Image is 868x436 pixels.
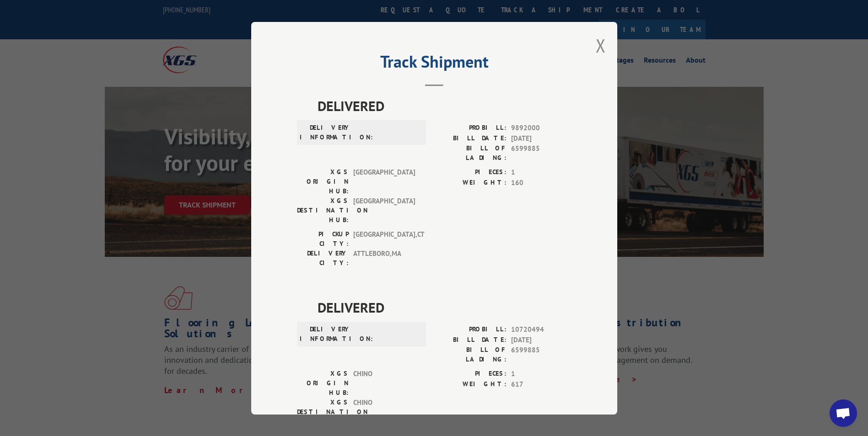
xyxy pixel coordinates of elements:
[297,398,349,426] label: XGS DESTINATION HUB:
[434,123,507,133] label: PROBILL:
[297,229,349,249] label: PICKUP CITY:
[297,55,571,73] h2: Track Shipment
[353,196,415,225] span: [GEOGRAPHIC_DATA]
[297,249,349,268] label: DELIVERY CITY:
[318,96,571,116] span: DELIVERED
[434,167,507,178] label: PIECES:
[300,123,351,142] label: DELIVERY INFORMATION:
[434,379,507,389] label: WEIGHT:
[434,324,507,335] label: PROBILL:
[297,167,349,196] label: XGS ORIGIN HUB:
[830,399,857,427] div: Open chat
[434,144,507,163] label: BILL OF LADING:
[511,335,571,345] span: [DATE]
[511,324,571,335] span: 10720494
[353,167,415,196] span: [GEOGRAPHIC_DATA]
[297,369,349,398] label: XGS ORIGIN HUB:
[300,324,351,344] label: DELIVERY INFORMATION:
[353,229,415,249] span: [GEOGRAPHIC_DATA] , CT
[511,167,571,178] span: 1
[434,133,507,144] label: BILL DATE:
[511,123,571,133] span: 9892000
[353,398,415,426] span: CHINO
[511,345,571,364] span: 6599885
[318,297,571,318] span: DELIVERED
[297,196,349,225] label: XGS DESTINATION HUB:
[511,177,571,188] span: 160
[434,177,507,188] label: WEIGHT:
[434,335,507,345] label: BILL DATE:
[511,379,571,389] span: 617
[596,33,606,58] button: Close modal
[353,249,415,268] span: ATTLEBORO , MA
[434,369,507,379] label: PIECES:
[434,345,507,364] label: BILL OF LADING:
[511,144,571,163] span: 6599885
[511,133,571,144] span: [DATE]
[511,369,571,379] span: 1
[353,369,415,398] span: CHINO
